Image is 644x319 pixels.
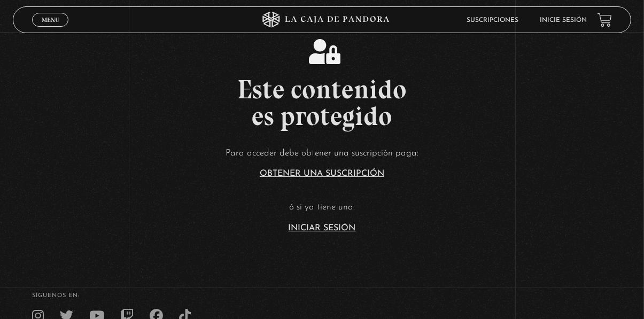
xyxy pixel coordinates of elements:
[598,12,612,27] a: View your shopping cart
[467,17,518,24] a: Suscripciones
[540,17,587,24] a: Inicie sesión
[42,17,59,23] span: Menu
[38,26,63,33] span: Cerrar
[289,224,356,232] a: Iniciar Sesión
[32,293,612,299] h4: SÍguenos en:
[260,169,384,178] a: Obtener una suscripción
